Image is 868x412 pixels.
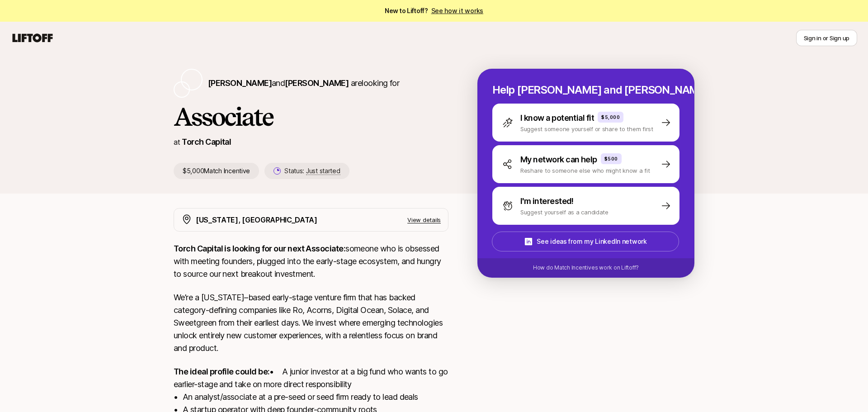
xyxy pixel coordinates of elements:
[174,242,448,280] p: someone who is obsessed with meeting founders, plugged into the early-stage ecosystem, and hungry...
[208,78,272,88] span: [PERSON_NAME]
[537,236,646,247] p: See ideas from my LinkedIn network
[520,153,597,166] p: My network can help
[431,7,484,14] a: See how it works
[533,264,639,272] p: How do Match Incentives work on Liftoff?
[174,136,180,148] p: at
[174,367,269,376] strong: The ideal profile could be:
[306,167,340,175] span: Just started
[208,77,399,90] p: are looking for
[196,214,317,226] p: [US_STATE], [GEOGRAPHIC_DATA]
[604,155,618,162] p: $500
[174,291,448,355] p: We’re a [US_STATE]–based early-stage venture firm that has backed category-defining companies lik...
[520,166,650,175] p: Reshare to someone else who might know a fit
[272,78,349,88] span: and
[520,208,609,217] p: Suggest yourself as a candidate
[520,112,594,124] p: I know a potential fit
[182,137,231,147] a: Torch Capital
[174,103,448,130] h1: Associate
[285,78,349,88] span: [PERSON_NAME]
[520,124,653,133] p: Suggest someone yourself or share to them first
[174,163,259,179] p: $5,000 Match Incentive
[492,84,679,96] p: Help [PERSON_NAME] and [PERSON_NAME] hire
[284,166,340,176] p: Status:
[174,244,345,253] strong: Torch Capital is looking for our next Associate:
[796,30,857,46] button: Sign in or Sign up
[520,195,574,208] p: I'm interested!
[601,114,620,121] p: $5,000
[385,5,483,16] span: New to Liftoff?
[492,232,679,251] button: See ideas from my LinkedIn network
[407,215,441,224] p: View details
